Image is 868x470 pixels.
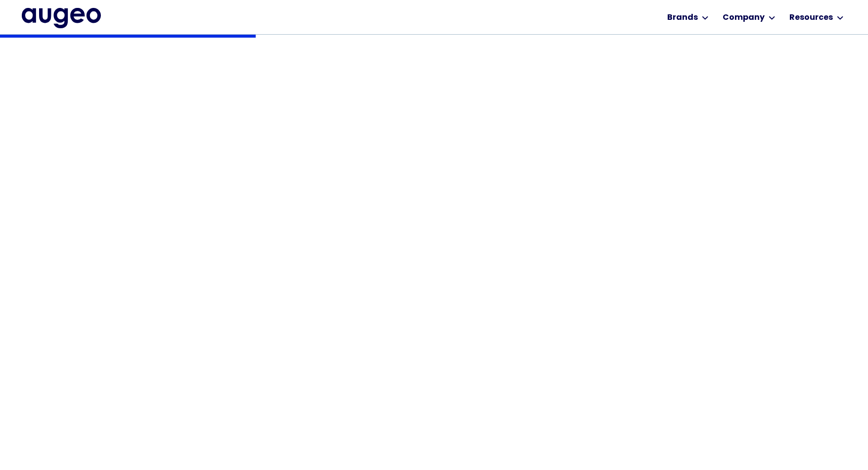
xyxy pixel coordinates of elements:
[149,101,170,108] div: Guide
[789,12,833,24] div: Resources
[22,8,101,28] a: home
[667,12,698,24] div: Brands
[145,118,724,177] h1: Incentive & reward strategies to ignite engagement
[145,193,724,207] div: How to activate your employees, customers, members, subscribers and channel partners
[723,12,765,24] div: Company
[22,8,101,28] img: Augeo's full logo in midnight blue.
